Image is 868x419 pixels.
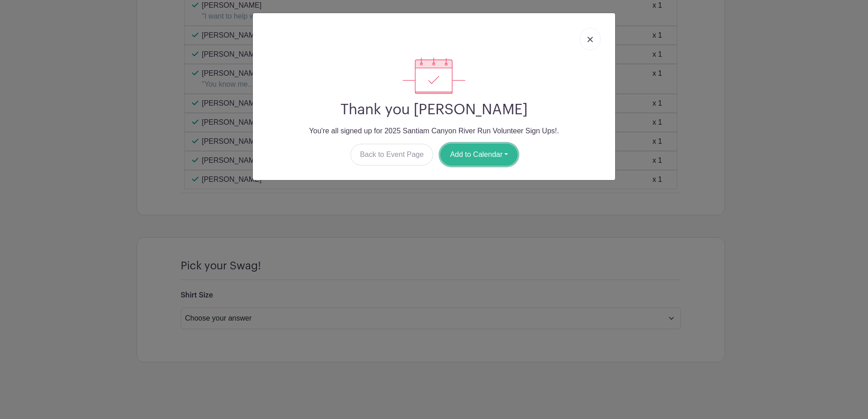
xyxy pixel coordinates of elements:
[587,37,593,42] img: close_button-5f87c8562297e5c2d7936805f587ecaba9071eb48480494691a3f1689db116b3.svg
[440,144,518,166] button: Add to Calendar
[403,58,465,94] img: signup_complete-c468d5dda3e2740ee63a24cb0ba0d3ce5d8a4ecd24259e683200fb1569d990c8.svg
[260,126,608,136] p: You're all signed up for 2025 Santiam Canyon River Run Volunteer Sign Ups!.
[350,144,434,166] a: Back to Event Page
[260,101,608,118] h2: Thank you [PERSON_NAME]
